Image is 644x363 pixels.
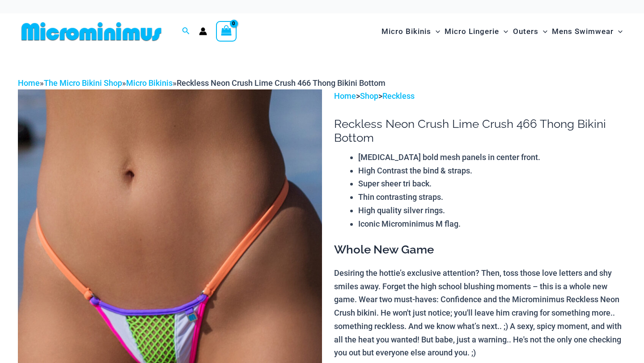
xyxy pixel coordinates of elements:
[334,91,356,101] a: Home
[379,18,442,45] a: Micro BikinisMenu ToggleMenu Toggle
[614,20,623,43] span: Menu Toggle
[18,21,165,42] img: MM SHOP LOGO FLAT
[334,117,626,145] h1: Reckless Neon Crush Lime Crush 466 Thong Bikini Bottom
[18,78,40,88] a: Home
[177,78,386,88] span: Reckless Neon Crush Lime Crush 466 Thong Bikini Bottom
[499,20,508,43] span: Menu Toggle
[358,177,626,190] li: Super sheer tri back.
[360,91,378,101] a: Shop
[538,20,547,43] span: Menu Toggle
[44,78,122,88] a: The Micro Bikini Shop
[513,20,538,43] span: Outers
[381,20,431,43] span: Micro Bikinis
[382,91,415,101] a: Reckless
[511,18,550,45] a: OutersMenu ToggleMenu Toggle
[358,190,626,204] li: Thin contrasting straps.
[126,78,173,88] a: Micro Bikinis
[378,17,626,46] nav: Site Navigation
[18,78,386,88] span: » » »
[358,164,626,177] li: High Contrast the bind & straps.
[358,204,626,217] li: High quality silver rings.
[358,151,626,164] li: [MEDICAL_DATA] bold mesh panels in center front.
[334,242,626,257] h3: Whole New Game
[199,27,207,35] a: Account icon link
[442,18,510,45] a: Micro LingerieMenu ToggleMenu Toggle
[182,26,190,37] a: Search icon link
[358,217,626,231] li: Iconic Microminimus M flag.
[550,18,625,45] a: Mens SwimwearMenu ToggleMenu Toggle
[216,21,237,42] a: View Shopping Cart, empty
[431,20,440,43] span: Menu Toggle
[334,266,626,359] p: Desiring the hottie’s exclusive attention? Then, toss those love letters and shy smiles away. For...
[334,89,626,103] p: > >
[552,20,614,43] span: Mens Swimwear
[445,20,499,43] span: Micro Lingerie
